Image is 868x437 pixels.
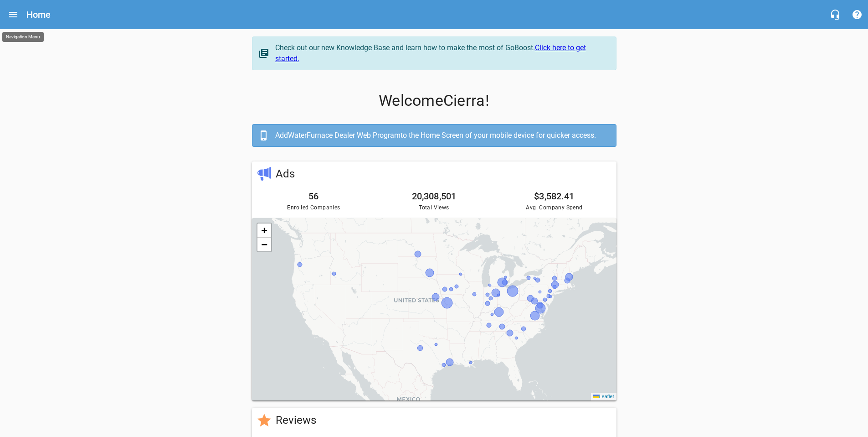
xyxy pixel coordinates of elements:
span: + [261,224,267,236]
a: Reviews [276,414,316,427]
button: Open drawer [2,4,24,26]
span: Total Views [377,203,490,213]
p: Welcome Cierra ! [252,92,616,110]
button: Live Chat [824,4,846,26]
h6: Home [26,7,51,22]
span: Enrolled Companies [257,203,370,213]
a: Zoom out [257,238,271,251]
a: Leaflet [593,394,614,399]
a: Ads [276,167,295,180]
div: Add WaterFurnace Dealer Web Program to the Home Screen of your mobile device for quicker access. [275,130,607,141]
div: Check out our new Knowledge Base and learn how to make the most of GoBoost. [275,42,607,64]
h6: 56 [257,189,370,203]
h6: 20,308,501 [377,189,490,203]
a: AddWaterFurnace Dealer Web Programto the Home Screen of your mobile device for quicker access. [252,124,616,147]
span: − [261,239,267,250]
h6: $3,582.41 [498,189,611,203]
button: Support Portal [846,4,868,26]
span: Avg. Company Spend [498,203,611,213]
a: Zoom in [257,224,271,238]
